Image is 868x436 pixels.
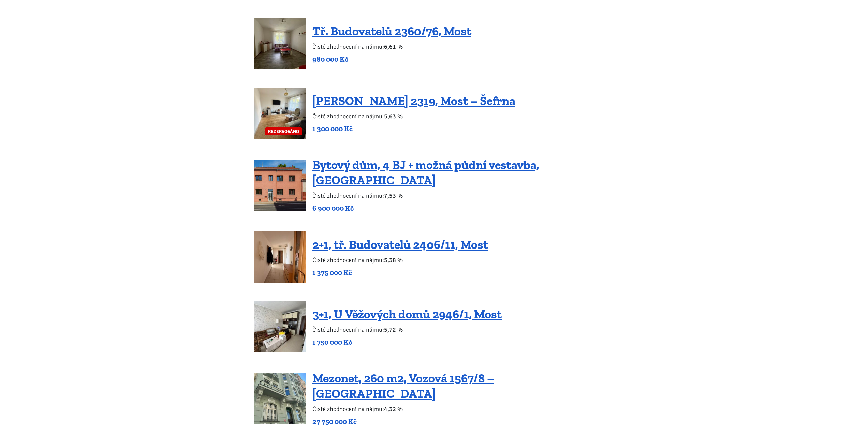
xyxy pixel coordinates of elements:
[312,124,515,134] p: 1 300 000 Kč
[312,237,488,252] a: 2+1, tř. Budovatelů 2406/11, Most
[312,24,471,39] a: Tř. Budovatelů 2360/76, Most
[384,112,403,120] b: 5,63 %
[384,405,403,413] b: 4,32 %
[384,326,403,333] b: 5,72 %
[265,127,302,135] span: REZERVOVÁNO
[312,255,488,265] p: Čisté zhodnocení na nájmu:
[312,371,494,401] a: Mezonet, 260 m2, Vozová 1567/8 – [GEOGRAPHIC_DATA]
[312,191,614,200] p: Čisté zhodnocení na nájmu:
[384,43,403,50] b: 6,61 %
[312,42,471,51] p: Čisté zhodnocení na nájmu:
[312,325,502,334] p: Čisté zhodnocení na nájmu:
[254,88,306,139] a: REZERVOVÁNO
[312,93,515,108] a: [PERSON_NAME] 2319, Most – Šefrna
[312,268,488,277] p: 1 375 000 Kč
[312,404,614,414] p: Čisté zhodnocení na nájmu:
[312,157,539,187] a: Bytový dům, 4 BJ + možná půdní vestavba, [GEOGRAPHIC_DATA]
[312,111,515,121] p: Čisté zhodnocení na nájmu:
[312,55,471,64] p: 980 000 Kč
[384,256,403,264] b: 5,38 %
[312,337,502,347] p: 1 750 000 Kč
[384,192,403,199] b: 7,53 %
[312,204,614,213] p: 6 900 000 Kč
[312,307,502,321] a: 3+1, U Věžových domů 2946/1, Most
[312,417,614,426] p: 27 750 000 Kč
